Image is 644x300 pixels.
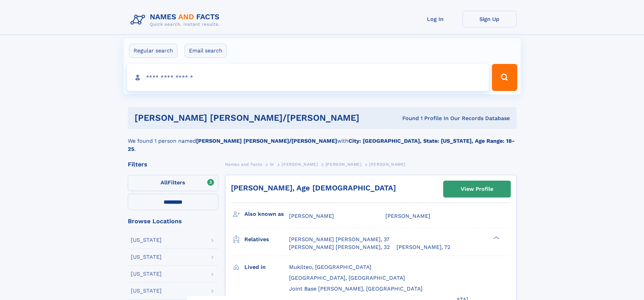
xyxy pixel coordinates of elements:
[289,244,390,251] a: [PERSON_NAME] [PERSON_NAME], 32
[131,237,162,243] div: [US_STATE]
[131,288,162,294] div: [US_STATE]
[326,160,362,168] a: [PERSON_NAME]
[128,161,218,167] div: Filters
[381,115,510,122] div: Found 1 Profile In Our Records Database
[444,181,510,197] a: View Profile
[289,236,389,243] a: [PERSON_NAME] [PERSON_NAME], 37
[128,138,515,152] b: City: [GEOGRAPHIC_DATA], State: [US_STATE], Age Range: 18-25
[461,181,493,197] div: View Profile
[270,160,274,168] a: W
[225,160,262,168] a: Names and Facts
[385,213,430,219] span: [PERSON_NAME]
[369,162,405,167] span: [PERSON_NAME]
[128,175,218,191] label: Filters
[231,184,396,192] a: [PERSON_NAME], Age [DEMOGRAPHIC_DATA]
[397,244,450,251] a: [PERSON_NAME], 72
[128,129,517,153] div: We found 1 person named with .
[244,234,289,245] h3: Relatives
[289,264,372,270] span: Mukilteo, [GEOGRAPHIC_DATA]
[127,64,489,91] input: search input
[289,275,405,281] span: [GEOGRAPHIC_DATA], [GEOGRAPHIC_DATA]
[289,285,423,292] span: Joint Base [PERSON_NAME], [GEOGRAPHIC_DATA]
[244,208,289,220] h3: Also known as
[282,162,318,167] span: [PERSON_NAME]
[135,114,381,122] h1: [PERSON_NAME] [PERSON_NAME]/[PERSON_NAME]
[282,160,318,168] a: [PERSON_NAME]
[492,64,517,91] button: Search Button
[131,271,162,277] div: [US_STATE]
[408,11,462,27] a: Log In
[128,218,218,224] div: Browse Locations
[289,213,334,219] span: [PERSON_NAME]
[131,254,162,260] div: [US_STATE]
[326,162,362,167] span: [PERSON_NAME]
[185,44,227,58] label: Email search
[128,11,225,29] img: Logo Names and Facts
[462,11,517,27] a: Sign Up
[492,236,500,240] div: ❯
[270,162,274,167] span: W
[161,179,168,186] span: All
[244,261,289,273] h3: Lived in
[196,138,337,144] b: [PERSON_NAME] [PERSON_NAME]/[PERSON_NAME]
[129,44,177,58] label: Regular search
